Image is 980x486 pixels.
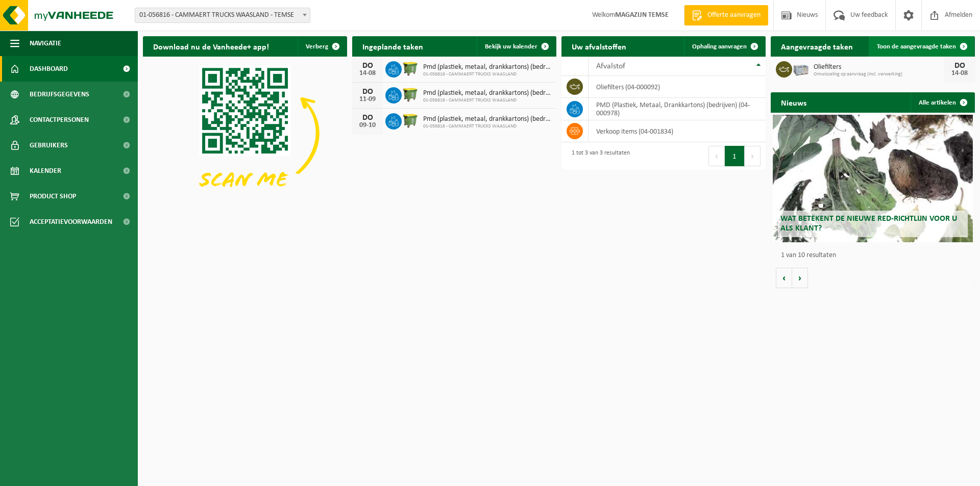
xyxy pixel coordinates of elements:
[567,145,630,167] div: 1 tot 3 van 3 resultaten
[423,71,551,78] span: 01-056816 - CAMMAERT TRUCKS WAASLAND
[814,71,944,78] span: Omwisseling op aanvraag (incl. verwerking)
[30,56,68,82] span: Dashboard
[589,98,766,120] td: PMD (Plastiek, Metaal, Drankkartons) (bedrijven) (04-000978)
[357,88,378,96] div: DO
[773,115,973,242] a: Wat betekent de nieuwe RED-richtlijn voor u als klant?
[423,63,551,71] span: Pmd (plastiek, metaal, drankkartons) (bedrijven)
[684,5,768,25] a: Offerte aanvragen
[771,36,863,56] h2: Aangevraagde taken
[485,43,537,50] span: Bekijk uw kalender
[615,11,669,19] strong: MAGAZIJN TEMSE
[596,62,625,70] span: Afvalstof
[143,57,347,210] img: Download de VHEPlus App
[357,62,378,70] div: DO
[357,114,378,122] div: DO
[135,8,310,22] span: 01-056816 - CAMMAERT TRUCKS WAASLAND - TEMSE
[684,36,765,57] a: Ophaling aanvragen
[745,146,761,166] button: Next
[423,89,551,97] span: Pmd (plastiek, metaal, drankkartons) (bedrijven)
[423,115,551,123] span: Pmd (plastiek, metaal, drankkartons) (bedrijven)
[30,82,89,107] span: Bedrijfsgegevens
[708,146,725,166] button: Previous
[771,92,817,112] h2: Nieuws
[589,76,766,98] td: oliefilters (04-000092)
[30,133,68,158] span: Gebruikers
[30,107,89,133] span: Contactpersonen
[477,36,555,57] a: Bekijk uw kalender
[776,268,792,288] button: Vorige
[402,60,419,77] img: WB-1100-HPE-GN-50
[30,158,61,184] span: Kalender
[423,123,551,130] span: 01-056816 - CAMMAERT TRUCKS WAASLAND
[692,43,747,50] span: Ophaling aanvragen
[298,36,346,57] button: Verberg
[30,31,61,56] span: Navigatie
[561,36,636,56] h2: Uw afvalstoffen
[589,120,766,142] td: verkoop items (04-001834)
[402,112,419,129] img: WB-1100-HPE-GN-50
[402,86,419,103] img: WB-1100-HPE-GN-50
[911,92,974,113] a: Alle artikelen
[306,43,328,50] span: Verberg
[705,10,763,20] span: Offerte aanvragen
[814,63,944,71] span: Oliefilters
[423,97,551,104] span: 01-056816 - CAMMAERT TRUCKS WAASLAND
[780,215,957,233] span: Wat betekent de nieuwe RED-richtlijn voor u als klant?
[877,43,956,50] span: Toon de aangevraagde taken
[792,268,808,288] button: Volgende
[781,252,970,259] p: 1 van 10 resultaten
[792,60,810,77] img: PB-LB-0680-HPE-GY-31
[725,146,745,166] button: 1
[357,122,378,129] div: 09-10
[135,8,310,23] span: 01-056816 - CAMMAERT TRUCKS WAASLAND - TEMSE
[30,184,76,209] span: Product Shop
[143,36,279,56] h2: Download nu de Vanheede+ app!
[30,209,112,235] span: Acceptatievoorwaarden
[949,62,970,70] div: DO
[357,70,378,77] div: 14-08
[357,96,378,103] div: 11-09
[869,36,974,57] a: Toon de aangevraagde taken
[352,36,433,56] h2: Ingeplande taken
[949,70,970,77] div: 14-08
